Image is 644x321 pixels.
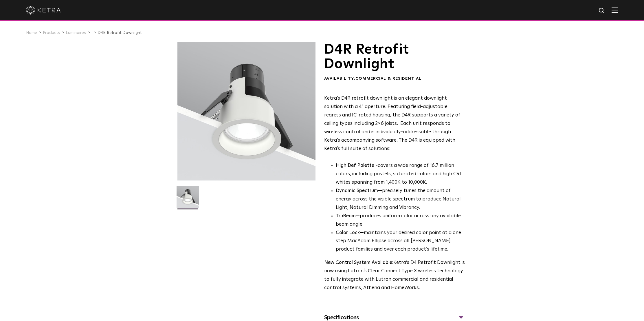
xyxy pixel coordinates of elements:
[336,214,356,218] strong: TruBeam
[177,186,199,212] img: D4R Retrofit Downlight
[26,6,61,14] img: ketra-logo-2019-white
[336,229,465,254] li: —maintains your desired color point at a one step MacAdam Ellipse across all [PERSON_NAME] produc...
[598,7,606,14] img: search icon
[324,259,465,292] p: Ketra’s D4 Retrofit Downlight is now using Lutron’s Clear Connect Type X wireless technology to f...
[336,212,465,229] li: —produces uniform color across any available beam angle.
[324,260,393,265] strong: New Control System Available:
[336,188,378,193] strong: Dynamic Spectrum
[324,42,465,72] h1: D4R Retrofit Downlight
[324,94,465,153] p: Ketra’s D4R retrofit downlight is an elegant downlight solution with a 4” aperture. Featuring fie...
[336,163,378,168] strong: High Def Palette -
[43,31,60,35] a: Products
[26,31,37,35] a: Home
[336,187,465,212] li: —precisely tunes the amount of energy across the visible spectrum to produce Natural Light, Natur...
[324,76,465,82] div: Availability:
[355,76,421,81] span: Commercial & Residential
[336,162,465,187] p: covers a wide range of 16.7 million colors, including pastels, saturated colors and high CRI whit...
[612,7,618,13] img: Hamburger%20Nav.svg
[66,31,86,35] a: Luminaires
[98,31,142,35] a: D4R Retrofit Downlight
[336,230,360,235] strong: Color Lock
